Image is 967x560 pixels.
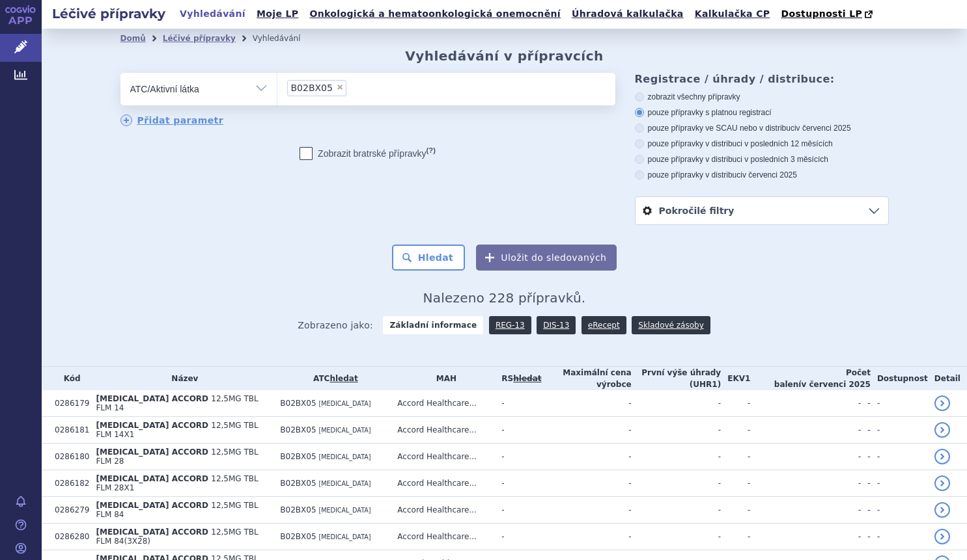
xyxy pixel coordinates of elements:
[721,470,750,497] td: -
[96,394,258,412] span: 12,5MG TBL FLM 14
[861,497,871,524] td: -
[280,532,316,541] span: B02BX05
[48,524,89,550] td: 0286280
[513,374,541,383] del: hledat
[928,367,967,390] th: Detail
[934,529,950,544] a: detail
[796,124,851,133] span: v červenci 2025
[280,425,316,434] span: B02BX05
[495,444,541,470] td: -
[541,470,631,497] td: -
[48,367,89,390] th: Kód
[632,497,722,524] td: -
[871,444,928,470] td: -
[318,533,371,540] span: [MEDICAL_DATA]
[861,390,871,417] td: -
[163,34,236,43] a: Léčivé přípravky
[777,5,879,23] a: Dostupnosti LP
[329,374,357,383] a: hledat
[96,501,208,510] span: [MEDICAL_DATA] ACCORD
[495,524,541,550] td: -
[632,417,722,444] td: -
[48,444,89,470] td: 0286180
[300,147,436,160] label: Zobrazit bratrské přípravky
[742,170,797,180] span: v červenci 2025
[495,470,541,497] td: -
[632,470,722,497] td: -
[391,417,495,444] td: Accord Healthcare...
[871,470,928,497] td: -
[750,367,871,390] th: Počet balení
[476,245,617,271] button: Uložit do sledovaných
[541,367,631,390] th: Maximální cena výrobce
[336,83,344,91] span: ×
[489,316,531,334] a: REG-13
[635,170,889,180] label: pouze přípravky v distribuci
[391,367,495,390] th: MAH
[541,444,631,470] td: -
[96,447,208,457] span: [MEDICAL_DATA] ACCORD
[635,154,889,165] label: pouze přípravky v distribuci v posledních 3 měsících
[632,524,722,550] td: -
[96,474,258,492] span: 12,5MG TBL FLM 28X1
[871,524,928,550] td: -
[582,316,626,334] a: eRecept
[871,367,928,390] th: Dostupnost
[568,5,688,23] a: Úhradová kalkulačka
[861,524,871,550] td: -
[541,417,631,444] td: -
[495,497,541,524] td: -
[721,497,750,524] td: -
[721,417,750,444] td: -
[96,527,208,537] span: [MEDICAL_DATA] ACCORD
[253,29,318,48] li: Vyhledávání
[280,452,316,461] span: B02BX05
[871,390,928,417] td: -
[280,505,316,514] span: B02BX05
[934,502,950,518] a: detail
[120,114,224,126] a: Přidat parametr
[96,501,258,519] span: 12,5MG TBL FLM 84
[635,73,889,85] h3: Registrace / úhrady / distribuce:
[495,417,541,444] td: -
[495,390,541,417] td: -
[781,8,862,19] span: Dostupnosti LP
[318,400,371,407] span: [MEDICAL_DATA]
[318,427,371,434] span: [MEDICAL_DATA]
[96,421,208,430] span: [MEDICAL_DATA] ACCORD
[48,497,89,524] td: 0286279
[391,497,495,524] td: Accord Healthcare...
[721,524,750,550] td: -
[291,83,333,92] span: B02BX05
[391,444,495,470] td: Accord Healthcare...
[513,374,541,383] a: vyhledávání neobsahuje žádnou platnou referenční skupinu
[541,497,631,524] td: -
[635,139,889,149] label: pouze přípravky v distribuci v posledních 12 měsících
[861,444,871,470] td: -
[750,444,861,470] td: -
[273,367,391,390] th: ATC
[96,394,208,403] span: [MEDICAL_DATA] ACCORD
[934,395,950,411] a: detail
[541,390,631,417] td: -
[89,367,273,390] th: Název
[871,497,928,524] td: -
[96,421,258,439] span: 12,5MG TBL FLM 14X1
[48,390,89,417] td: 0286179
[632,444,722,470] td: -
[721,390,750,417] td: -
[305,5,565,23] a: Onkologická a hematoonkologická onemocnění
[318,453,371,460] span: [MEDICAL_DATA]
[934,449,950,464] a: detail
[298,316,373,334] span: Zobrazeno jako:
[96,447,258,466] span: 12,5MG TBL FLM 28
[635,123,889,133] label: pouze přípravky ve SCAU nebo v distribuci
[391,390,495,417] td: Accord Healthcare...
[861,470,871,497] td: -
[721,444,750,470] td: -
[120,34,146,43] a: Domů
[541,524,631,550] td: -
[636,197,888,224] a: Pokročilé filtry
[318,507,371,514] span: [MEDICAL_DATA]
[96,527,258,546] span: 12,5MG TBL FLM 84(3X28)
